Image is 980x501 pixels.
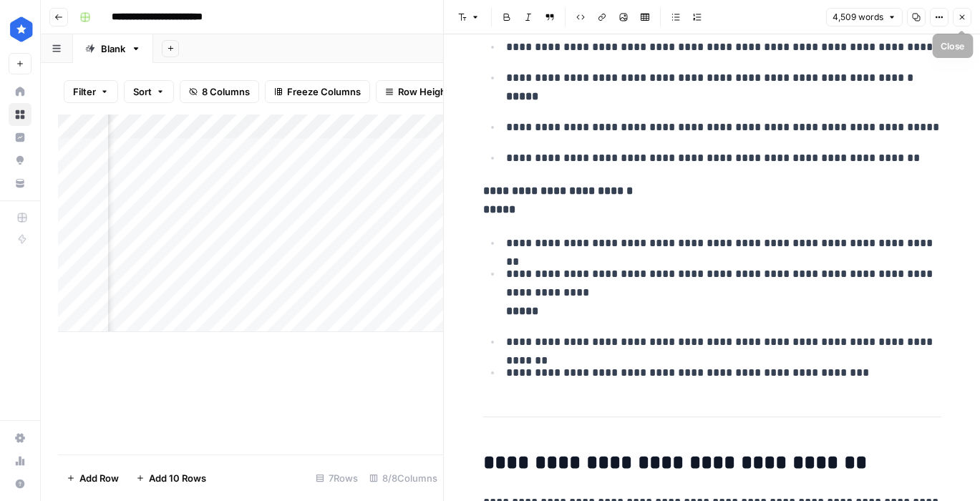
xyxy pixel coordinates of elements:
[73,34,153,63] a: Blank
[9,126,31,149] a: Insights
[149,471,206,485] span: Add 10 Rows
[101,42,125,56] div: Blank
[133,84,152,99] span: Sort
[127,467,215,490] button: Add 10 Rows
[202,84,250,99] span: 8 Columns
[9,16,34,42] img: ConsumerAffairs Logo
[58,467,127,490] button: Add Row
[9,103,31,126] a: Browse
[310,467,364,490] div: 7 Rows
[9,11,31,47] button: Workspace: ConsumerAffairs
[833,11,883,24] span: 4,509 words
[9,427,31,449] a: Settings
[64,80,118,103] button: Filter
[376,80,459,103] button: Row Height
[364,467,443,490] div: 8/8 Columns
[124,80,174,103] button: Sort
[287,84,361,99] span: Freeze Columns
[9,80,31,103] a: Home
[180,80,259,103] button: 8 Columns
[9,449,31,472] a: Usage
[9,472,31,495] button: Help + Support
[79,471,119,485] span: Add Row
[9,172,31,195] a: Your Data
[398,84,450,99] span: Row Height
[73,84,96,99] span: Filter
[9,149,31,172] a: Opportunities
[265,80,370,103] button: Freeze Columns
[826,8,903,26] button: 4,509 words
